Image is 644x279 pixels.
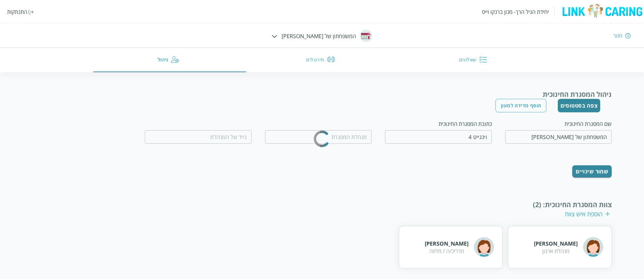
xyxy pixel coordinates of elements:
[558,99,601,112] button: צפה בסטטוסים
[425,240,469,247] div: [PERSON_NAME]
[474,236,494,257] img: נעמה קנטור
[32,200,612,209] div: צוות המסגרת החינוכית : (2)
[479,55,487,63] img: שאלונים
[32,90,612,99] div: ניהול המסגרת החינוכית
[398,48,551,72] button: שאלונים
[505,120,612,128] div: שם המסגרת החינוכית
[534,240,578,247] div: [PERSON_NAME]
[309,113,335,164] svg: color-ring-loading
[613,32,622,39] div: חזור
[495,99,546,112] button: הוסף מדידה למעון
[572,165,612,177] button: שמור שינויים
[29,10,34,14] img: התנתקות
[534,247,578,255] div: מנהלת ארגון
[7,8,27,16] div: התנתקות
[246,48,398,72] button: תירגולים
[425,247,469,255] div: מדריכ/ה / מלווה
[605,212,610,216] img: plus
[625,33,631,39] img: חזור
[265,130,372,144] input: מנהלת המסגרת
[482,8,549,16] div: יחידת הגיל הרך- מכון ברנקו וייס
[385,120,492,128] div: כתובת המסגרת החינוכית
[565,210,610,218] div: הוספת איש צוות
[560,4,644,18] img: logo
[327,55,335,63] img: תירגולים
[505,130,612,144] input: שם המסגרת החינוכית
[171,55,179,63] img: ניהול
[145,130,252,144] input: נייד של המנהלת
[385,130,492,144] input: כתובת המסגרת החינוכית
[93,48,246,72] button: ניהול
[583,236,603,257] img: דורית מועלם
